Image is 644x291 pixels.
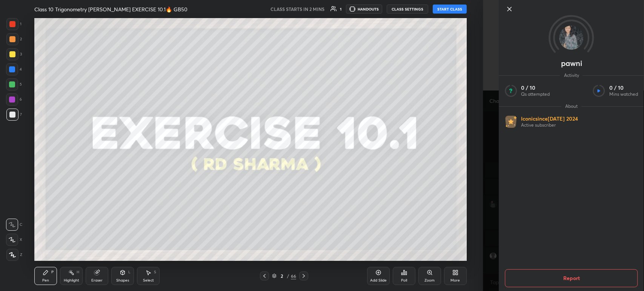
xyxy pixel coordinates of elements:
div: C [6,219,22,231]
div: 2 [278,274,286,278]
div: Highlight [64,279,79,282]
div: 1 [6,18,22,30]
h5: CLASS STARTS IN 2 MINS [271,6,324,12]
div: 4 [6,63,22,75]
button: Report [505,269,638,287]
p: Mins watched [609,91,638,97]
button: HANDOUTS [346,5,382,14]
div: Eraser [91,279,103,282]
div: Z [6,249,22,261]
div: 1 [340,7,341,11]
button: START CLASS [433,5,467,14]
div: 5 [6,78,22,90]
p: Active subscriber [521,122,578,128]
div: Shapes [116,279,129,282]
div: 6 [6,93,22,106]
p: Iconic since [DATE] 2024 [521,115,578,122]
div: 66 [291,273,296,279]
p: Qs attempted [521,91,550,97]
div: H [77,270,79,274]
img: f7fa192fba4a45b4a4dcd0651d42c2e2.jpg [559,26,584,50]
div: Select [143,279,154,282]
div: More [450,279,460,282]
p: 0 / 10 [521,84,550,91]
div: L [128,270,131,274]
p: pawni [561,60,582,66]
div: Poll [401,279,407,282]
div: S [154,270,156,274]
div: / [287,274,289,278]
span: About [561,103,581,109]
button: CLASS SETTINGS [387,5,428,14]
div: 3 [6,48,22,60]
span: Activity [560,72,583,78]
p: 0 / 10 [609,84,638,91]
div: X [6,234,22,246]
div: Pen [42,279,49,282]
div: P [51,270,54,274]
div: 7 [6,109,22,121]
div: Zoom [424,279,435,282]
h4: Class 10 Trigonometry [PERSON_NAME] EXERCISE 10.1🔥 GB50 [34,6,188,13]
div: 2 [6,33,22,45]
div: Add Slide [370,279,387,282]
